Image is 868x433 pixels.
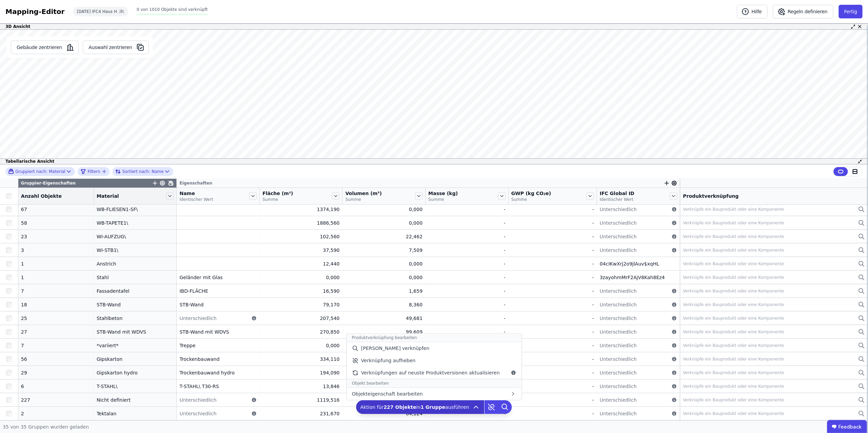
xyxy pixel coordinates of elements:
[361,369,500,376] span: Verknüpfungen auf neuste Produktversionen aktualisieren
[352,390,423,397] span: Objekteigenschaft bearbeiten
[737,5,768,18] button: Hilfe
[80,167,107,176] button: filter_by
[421,404,445,410] b: 1 Gruppe
[83,41,149,54] button: Auswahl zentrieren
[15,169,47,174] span: Gruppiert nach:
[115,167,163,176] div: Name
[773,5,833,18] button: Regeln definieren
[360,404,469,411] span: Aktion für in ausführen
[361,345,429,352] span: [PERSON_NAME] verknüpfen
[839,5,863,18] button: Fertig
[5,159,54,164] span: Tabellarische Ansicht
[5,24,30,29] span: 3D Ansicht
[361,357,415,364] span: Verknüpfung aufheben
[8,169,65,174] div: Material
[384,404,416,410] b: 227 Objekte
[122,169,150,174] span: Sortiert nach:
[11,41,79,54] button: Gebäude zentrieren
[88,169,100,174] span: Filtern
[73,7,129,16] div: [DATE] IFC4 Haus H .ifc
[346,334,521,342] div: Produktverknüpfung bearbeiten
[346,379,521,388] div: Objekt bearbeiten
[137,7,208,12] span: 0 von 1010 Objekte sind verknüpft
[5,7,65,16] div: Mapping-Editor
